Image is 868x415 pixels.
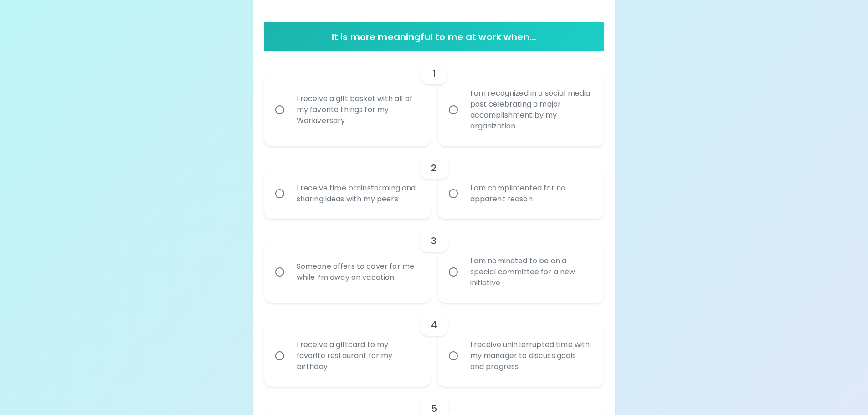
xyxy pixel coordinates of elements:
div: I receive a gift basket with all of my favorite things for my Workiversary [289,82,426,137]
h6: 2 [431,161,437,175]
div: I am nominated to be on a special committee for a new initiative [463,245,599,299]
div: choice-group-check [264,51,604,146]
h6: 1 [432,66,436,81]
div: I receive a giftcard to my favorite restaurant for my birthday [289,328,426,383]
h6: It is more meaningful to me at work when... [268,30,601,44]
div: I receive uninterrupted time with my manager to discuss goals and progress [463,328,599,383]
div: I am recognized in a social media post celebrating a major accomplishment by my organization [463,77,599,143]
div: choice-group-check [264,303,604,387]
div: choice-group-check [264,146,604,219]
h6: 3 [431,234,437,248]
h6: 4 [431,318,437,332]
div: Someone offers to cover for me while I’m away on vacation [289,250,426,294]
div: choice-group-check [264,219,604,303]
div: I receive time brainstorming and sharing ideas with my peers [289,172,426,215]
div: I am complimented for no apparent reason [463,172,599,215]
